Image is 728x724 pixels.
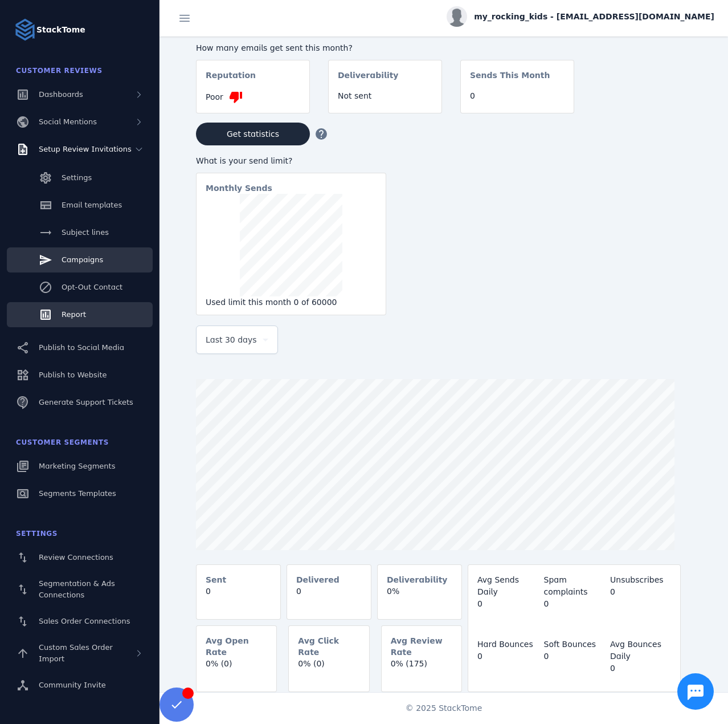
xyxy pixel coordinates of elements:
[298,635,359,658] mat-card-subtitle: Avg Click Rate
[229,90,243,104] mat-icon: thumb_down
[62,310,86,319] span: Report
[544,650,605,662] div: 0
[477,650,538,662] div: 0
[62,201,122,209] span: Email templates
[470,70,550,90] mat-card-subtitle: Sends This Month
[7,454,153,479] a: Marketing Segments
[338,70,399,90] mat-card-subtitle: Deliverability
[447,6,714,27] button: my_rocking_kids - [EMAIL_ADDRESS][DOMAIN_NAME]
[7,545,153,570] a: Review Connections
[39,117,97,126] span: Social Mentions
[206,70,256,90] mat-card-subtitle: Reputation
[544,574,605,598] div: Spam complaints
[287,585,371,607] mat-card-content: 0
[391,635,452,658] mat-card-subtitle: Avg Review Rate
[7,193,153,218] a: Email templates
[62,173,92,182] span: Settings
[610,574,671,586] div: Unsubscribes
[197,658,276,679] mat-card-content: 0% (0)
[14,18,36,41] img: Logo image
[7,481,153,506] a: Segments Templates
[447,6,467,27] img: profile.jpg
[544,598,605,610] div: 0
[338,90,432,102] div: Not sent
[206,574,226,585] mat-card-subtitle: Sent
[39,145,132,153] span: Setup Review Invitations
[196,42,574,54] div: How many emails get sent this month?
[39,643,113,663] span: Custom Sales Order Import
[16,67,103,75] span: Customer Reviews
[39,90,83,99] span: Dashboards
[610,586,671,598] div: 0
[206,333,257,347] span: Last 30 days
[610,662,671,674] div: 0
[7,247,153,272] a: Campaigns
[610,638,671,662] div: Avg Bounces Daily
[227,130,279,138] span: Get statistics
[7,302,153,327] a: Report
[7,275,153,300] a: Opt-Out Contact
[16,530,58,538] span: Settings
[7,673,153,698] a: Community Invite
[7,609,153,634] a: Sales Order Connections
[289,658,369,679] mat-card-content: 0% (0)
[196,123,310,145] button: Get statistics
[7,335,153,360] a: Publish to Social Media
[62,255,103,264] span: Campaigns
[39,553,113,562] span: Review Connections
[477,598,538,610] div: 0
[7,572,153,607] a: Segmentation & Ads Connections
[7,220,153,245] a: Subject lines
[196,155,386,167] div: What is your send limit?
[36,24,85,36] strong: StackTome
[39,579,115,599] span: Segmentation & Ads Connections
[39,617,130,625] span: Sales Order Connections
[206,91,223,103] span: Poor
[461,90,574,111] mat-card-content: 0
[474,11,714,23] span: my_rocking_kids - [EMAIL_ADDRESS][DOMAIN_NAME]
[206,296,377,308] div: Used limit this month 0 of 60000
[206,182,272,194] mat-card-subtitle: Monthly Sends
[39,398,133,406] span: Generate Support Tickets
[378,585,461,607] mat-card-content: 0%
[7,390,153,415] a: Generate Support Tickets
[296,574,340,585] mat-card-subtitle: Delivered
[62,228,109,237] span: Subject lines
[39,371,107,379] span: Publish to Website
[206,635,267,658] mat-card-subtitle: Avg Open Rate
[477,638,538,650] div: Hard Bounces
[62,283,122,291] span: Opt-Out Contact
[382,658,461,679] mat-card-content: 0% (175)
[387,574,448,585] mat-card-subtitle: Deliverability
[7,363,153,388] a: Publish to Website
[39,343,124,352] span: Publish to Social Media
[544,638,605,650] div: Soft Bounces
[7,165,153,190] a: Settings
[197,585,280,607] mat-card-content: 0
[39,462,115,470] span: Marketing Segments
[39,489,116,498] span: Segments Templates
[39,681,106,689] span: Community Invite
[477,574,538,598] div: Avg Sends Daily
[406,702,482,714] span: © 2025 StackTome
[16,438,109,446] span: Customer Segments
